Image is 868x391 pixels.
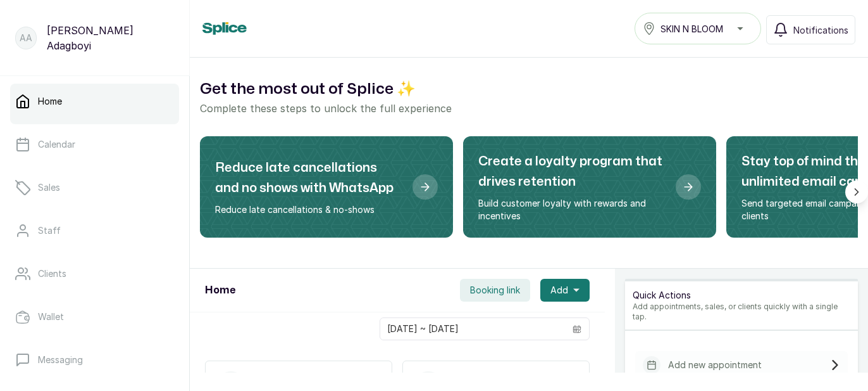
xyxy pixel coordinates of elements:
[10,127,179,162] a: Calendar
[38,354,83,366] p: Messaging
[38,224,61,237] p: Staff
[215,203,402,216] p: Reduce late cancellations & no-shows
[215,158,402,198] h2: Reduce late cancellations and no shows with WhatsApp
[766,15,855,44] button: Notifications
[463,136,716,238] div: Create a loyalty program that drives retention
[635,13,761,44] button: SKIN N BLOOM
[573,324,581,333] svg: calendar
[256,371,339,384] p: Total appointments
[478,197,666,222] p: Build customer loyalty with rewards and incentives
[380,318,565,340] input: Select date
[38,95,62,108] p: Home
[10,84,179,119] a: Home
[10,299,179,335] a: Wallet
[633,289,850,302] p: Quick Actions
[470,284,520,297] span: Booking link
[668,359,762,371] p: Add new appointment
[200,136,453,238] div: Reduce late cancellations and no shows with WhatsApp
[454,371,518,384] p: Projected sales
[550,284,568,297] span: Add
[47,23,174,53] p: [PERSON_NAME] Adagboyi
[633,302,850,322] p: Add appointments, sales, or clients quickly with a single tap.
[38,311,64,323] p: Wallet
[478,151,666,192] h2: Create a loyalty program that drives retention
[10,342,179,378] a: Messaging
[10,170,179,205] a: Sales
[460,279,530,302] button: Booking link
[200,78,858,101] h2: Get the most out of Splice ✨
[38,138,75,151] p: Calendar
[10,213,179,248] a: Staff
[660,22,723,35] span: SKIN N BLOOM
[200,101,858,116] p: Complete these steps to unlock the full experience
[38,267,66,280] p: Clients
[793,23,848,37] span: Notifications
[540,279,590,302] button: Add
[10,256,179,292] a: Clients
[38,181,60,194] p: Sales
[20,32,32,44] p: AA
[205,283,235,298] h1: Home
